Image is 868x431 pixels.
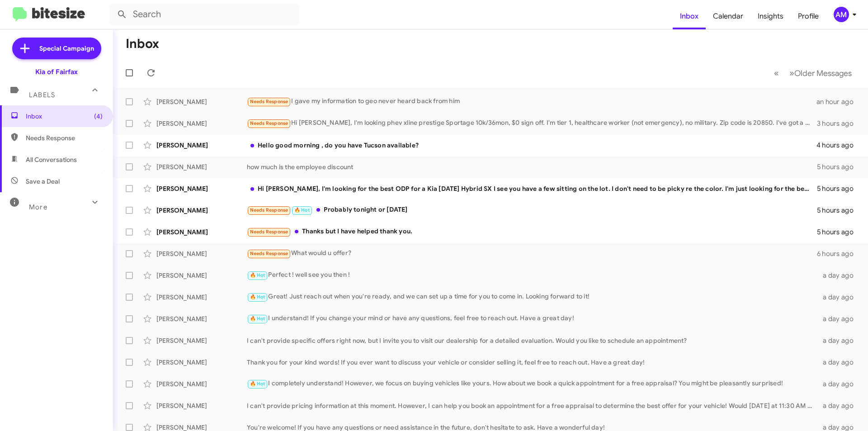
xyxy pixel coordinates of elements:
[247,292,817,302] div: Great! Just reach out when you're ready, and we can set up a time for you to come in. Looking for...
[156,271,247,280] div: [PERSON_NAME]
[817,271,861,280] div: a day ago
[250,381,265,387] span: 🔥 Hot
[35,67,78,76] div: Kia of Fairfax
[156,206,247,215] div: [PERSON_NAME]
[247,313,817,324] div: I understand! If you change your mind or have any questions, feel free to reach out. Have a great...
[817,119,861,128] div: 3 hours ago
[126,37,159,51] h1: Inbox
[156,358,247,367] div: [PERSON_NAME]
[156,401,247,410] div: [PERSON_NAME]
[156,227,247,237] div: [PERSON_NAME]
[250,251,288,256] span: Needs Response
[769,64,784,82] button: Previous
[817,336,861,345] div: a day ago
[816,141,861,150] div: 4 hours ago
[247,118,817,128] div: Hi [PERSON_NAME], I'm looking phev xline prestige Sportage 10k/36mon, $0 sign off. I'm tier 1, he...
[250,99,288,104] span: Needs Response
[817,227,861,237] div: 5 hours ago
[250,272,265,278] span: 🔥 Hot
[794,68,852,78] span: Older Messages
[12,38,101,59] a: Special Campaign
[750,3,791,29] a: Insights
[784,64,857,82] button: Next
[250,120,288,126] span: Needs Response
[156,314,247,323] div: [PERSON_NAME]
[26,112,103,121] span: Inbox
[247,401,817,410] div: I can't provide pricing information at this moment. However, I can help you book an appointment f...
[816,97,861,106] div: an hour ago
[294,207,310,213] span: 🔥 Hot
[156,184,247,193] div: [PERSON_NAME]
[156,293,247,302] div: [PERSON_NAME]
[247,141,816,150] div: Hello good morning , do you have Tucson available?
[817,379,861,388] div: a day ago
[247,336,817,345] div: I can't provide specific offers right now, but I invite you to visit our dealership for a detaile...
[250,316,265,322] span: 🔥 Hot
[250,294,265,300] span: 🔥 Hot
[817,401,861,410] div: a day ago
[39,44,94,53] span: Special Campaign
[247,379,817,389] div: I completely understand! However, we focus on buying vehicles like yours. How about we book a qui...
[817,184,861,193] div: 5 hours ago
[247,162,817,171] div: how much is the employee discount
[109,4,299,25] input: Search
[156,141,247,150] div: [PERSON_NAME]
[247,184,817,193] div: Hi [PERSON_NAME], I'm looking for the best ODP for a Kia [DATE] Hybrid SX I see you have a few si...
[817,162,861,171] div: 5 hours ago
[156,336,247,345] div: [PERSON_NAME]
[817,358,861,367] div: a day ago
[817,206,861,215] div: 5 hours ago
[817,293,861,302] div: a day ago
[791,3,826,29] a: Profile
[706,3,750,29] a: Calendar
[26,155,77,164] span: All Conversations
[156,162,247,171] div: [PERSON_NAME]
[247,358,817,367] div: Thank you for your kind words! If you ever want to discuss your vehicle or consider selling it, f...
[156,119,247,128] div: [PERSON_NAME]
[769,64,857,82] nav: Page navigation example
[247,270,817,280] div: Perfect ! well see you then !
[156,379,247,388] div: [PERSON_NAME]
[247,248,817,259] div: What would u offer?
[817,314,861,323] div: a day ago
[247,205,817,215] div: Probably tonight or [DATE]
[29,91,55,99] span: Labels
[250,229,288,235] span: Needs Response
[156,249,247,258] div: [PERSON_NAME]
[247,227,817,237] div: Thanks but I have helped thank you.
[156,97,247,106] div: [PERSON_NAME]
[774,67,779,79] span: «
[94,112,103,121] span: (4)
[26,177,60,186] span: Save a Deal
[789,67,794,79] span: »
[29,203,47,211] span: More
[247,96,816,107] div: I gave my information to geo never heard back from him
[673,3,706,29] a: Inbox
[250,207,288,213] span: Needs Response
[834,7,849,22] div: AM
[826,7,858,22] button: AM
[26,133,103,142] span: Needs Response
[817,249,861,258] div: 6 hours ago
